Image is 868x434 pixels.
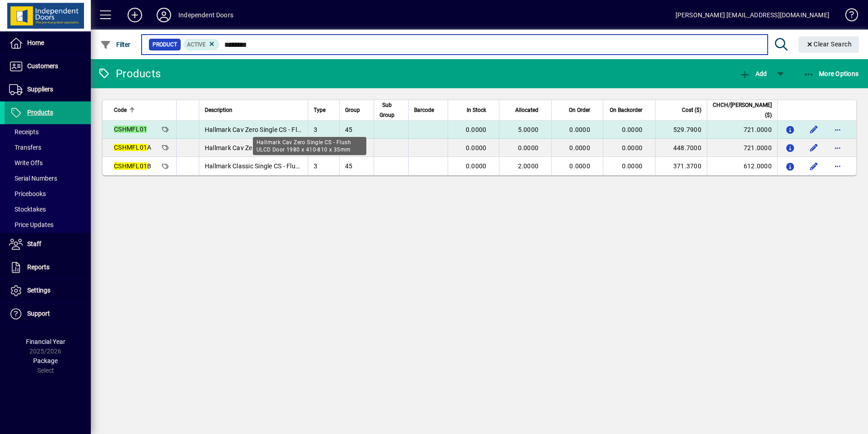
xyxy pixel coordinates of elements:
span: 0.0000 [622,162,643,170]
span: Product [153,40,177,49]
span: Filter [100,41,131,48]
span: Transfers [9,144,41,151]
a: Support [5,303,91,325]
a: Suppliers [5,78,91,101]
span: Home [27,39,44,46]
span: Hallmark Cav Zero Single CS - Flush P/C Door Steel 1 Side 1980 x 710-810 x 35mm [205,144,443,151]
div: Type [314,105,334,115]
a: Home [5,32,91,55]
span: Financial Year [26,338,65,345]
div: Description [205,105,302,115]
span: 45 [345,126,353,133]
button: Profile [149,7,178,23]
button: More Options [801,66,861,82]
a: Staff [5,233,91,256]
span: Hallmark Classic Single CS - Flush P/C Door Steel 1 Side 1980 x 710-810 x 35mm [205,162,438,170]
td: 721.0000 [707,139,777,157]
button: Add [120,7,149,23]
a: Settings [5,279,91,302]
div: Code [114,105,171,115]
div: Sub Group [380,100,403,120]
span: Sub Group [380,100,395,120]
div: On Order [557,105,598,115]
span: Reports [27,263,49,271]
span: Products [27,109,53,116]
td: 448.7000 [655,139,707,157]
em: CSHMFL01 [114,162,147,170]
span: 3 [314,126,317,133]
span: Receipts [9,128,39,136]
span: Clear Search [806,40,852,48]
span: Hallmark Cav Zero Single CS - Flush ULCD Door 1980 x 410-810 x 35mm [205,126,413,133]
span: Type [314,105,325,115]
span: 0.0000 [622,126,643,133]
div: In Stock [454,105,495,115]
span: 0.0000 [622,144,643,151]
span: 0.0000 [518,144,539,151]
a: Price Updates [5,217,91,232]
span: Description [205,105,232,115]
button: Edit [807,159,821,173]
button: Filter [98,36,133,53]
span: Staff [27,240,41,247]
span: Customers [27,62,58,70]
button: More options [830,141,845,155]
span: Allocated [515,105,538,115]
span: Package [33,357,58,364]
span: 45 [345,162,353,170]
span: 0.0000 [569,162,590,170]
button: More options [830,159,845,173]
div: Barcode [414,105,442,115]
span: Active [187,41,206,48]
span: Code [114,105,127,115]
em: CSHMFL01 [114,126,147,133]
a: Stocktakes [5,202,91,217]
span: Cost ($) [682,105,701,115]
span: Suppliers [27,86,53,93]
a: Transfers [5,140,91,155]
span: B [114,162,151,170]
span: 2.0000 [518,162,539,170]
em: CSHMFL01 [114,144,147,151]
span: In Stock [467,105,486,115]
span: On Backorder [610,105,642,115]
div: Products [98,66,161,81]
div: [PERSON_NAME] [EMAIL_ADDRESS][DOMAIN_NAME] [676,8,829,22]
span: Write Offs [9,159,43,167]
a: Write Offs [5,155,91,171]
button: More options [830,122,845,137]
span: Price Updates [9,221,54,228]
span: 5.0000 [518,126,539,133]
a: Pricebooks [5,186,91,202]
button: Clear [799,36,859,53]
span: A [114,144,151,151]
td: 721.0000 [707,121,777,139]
span: 0.0000 [466,144,487,151]
span: 3 [314,162,317,170]
mat-chip: Activation Status: Active [183,39,220,50]
div: Hallmark Cav Zero Single CS - Flush ULCD Door 1980 x 410-810 x 35mm [253,137,366,155]
span: 0.0000 [569,126,590,133]
span: More Options [804,70,859,77]
span: Group [345,105,360,115]
span: Settings [27,287,50,294]
div: Independent Doors [178,8,233,22]
span: Serial Numbers [9,175,57,182]
span: 0.0000 [569,144,590,151]
a: Reports [5,256,91,279]
span: Barcode [414,105,434,115]
div: Allocated [505,105,547,115]
span: CHCH/[PERSON_NAME] ($) [713,100,772,120]
a: Customers [5,55,91,78]
td: 371.3700 [655,157,707,175]
button: Add [737,66,769,82]
span: 0.0000 [466,162,487,170]
span: Stocktakes [9,206,46,213]
div: On Backorder [609,105,651,115]
div: Group [345,105,368,115]
span: Pricebooks [9,190,46,197]
button: Edit [807,141,821,155]
span: On Order [569,105,590,115]
span: 0.0000 [466,126,487,133]
a: Knowledge Base [838,2,857,31]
